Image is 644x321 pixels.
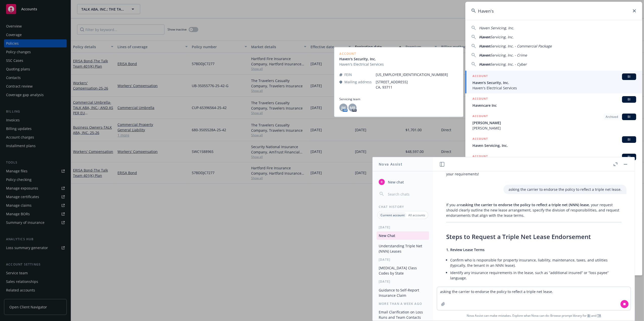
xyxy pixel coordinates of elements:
a: ACCOUNTBIHaven's Security, Inc.Haven's Electrical Services [465,71,642,93]
span: Haven Servicing, Inc. [472,143,636,148]
div: [DATE] [373,279,433,284]
span: New chat [387,179,404,185]
a: ACCOUNTBIHUSKY HAVEN OF LA, INC. [465,151,642,168]
span: Servicing, Inc. - Commercial Package [490,44,552,48]
span: BI [624,74,634,79]
span: Haven [479,53,490,58]
span: Haven's Security, Inc. [472,80,636,85]
p: Include the following information in your email or submission to the carrier: [446,286,622,291]
span: Haven's Electrical Services [472,85,636,91]
a: TR [597,313,601,318]
span: BI [624,137,634,142]
span: Haven [479,35,490,39]
span: Haven [479,44,490,48]
span: 1. Review Lease Terms [446,247,485,252]
span: [PERSON_NAME] [472,125,636,131]
a: BI [587,313,590,318]
h1: Nova Assist [379,162,402,167]
button: New chat [377,177,429,186]
button: New Chat [377,231,429,240]
span: Servicing, Inc. - Cyber [490,62,527,67]
span: Havencare Inc [472,103,636,108]
h5: ACCOUNT [472,114,488,120]
span: Servicing, Inc. [490,35,514,39]
h5: ACCOUNT [472,136,488,142]
a: ACCOUNTBIHavencare Inc [465,93,642,111]
p: If you are , your request should clearly outline the new lease arrangement, specify the division ... [446,202,622,218]
span: Archived [606,115,618,119]
span: BI [624,97,634,102]
button: Understanding Triple Net (NNN) Leases [377,242,429,255]
span: [PERSON_NAME] [472,120,636,125]
span: Servicing, Inc. - Crime [490,53,527,58]
button: Guidance to Self-Report Insurance Claim [377,286,429,300]
a: ACCOUNTBIHaven Servicing, Inc. [465,133,642,151]
div: Chat History [373,205,433,209]
p: If you need a specific sample request template, checklist, or details for a particular carrier, l... [446,166,622,177]
li: Identify any insurance requirements in the lease, such as “additional insured” or “loss payee” la... [450,269,622,282]
span: 2. Prepare Your Request [446,286,488,291]
input: Search... [465,2,642,20]
span: BI [624,155,634,159]
div: [DATE] [373,225,433,229]
span: BI [624,115,634,119]
div: [DATE] [373,257,433,262]
span: asking the carrier to endorse the policy to reflect a triple net (NNN) lease [462,202,589,207]
p: Current account [380,213,405,217]
p: All accounts [408,213,425,217]
h5: ACCOUNT [472,73,488,79]
a: ACCOUNTArchivedBI[PERSON_NAME][PERSON_NAME] [465,111,642,133]
p: asking the carrier to endorse the policy to reflect a triple net lease. [509,187,622,192]
h5: ACCOUNT [472,154,488,160]
span: Nova Assist can make mistakes. Explore what Nova can do: Browse prompt library for and [435,310,633,321]
li: Confirm who is responsible for property insurance, liability, maintenance, taxes, and utilities (... [450,256,622,269]
span: Haven Servicing, Inc. [479,25,514,30]
button: [MEDICAL_DATA] Class Codes by State [377,264,429,277]
div: More than a week ago [373,302,433,306]
input: Search chats [387,191,427,198]
h3: Steps to Request a Triple Net Lease Endorsement [446,232,622,241]
h5: ACCOUNT [472,96,488,102]
span: Haven [479,62,490,67]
